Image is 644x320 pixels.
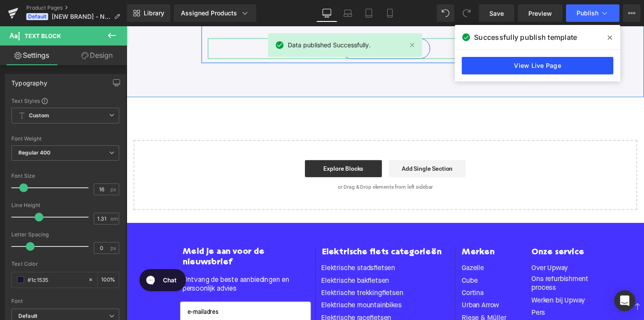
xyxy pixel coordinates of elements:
[11,136,119,142] div: Font Weight
[11,298,119,304] div: Font
[144,9,164,17] span: Library
[269,137,347,155] a: Add Single Section
[343,295,389,304] a: Riese & Müller
[18,149,51,156] b: Regular 400
[25,32,61,39] span: Text Block
[55,282,189,304] input: e-mailadres
[98,272,119,288] div: %
[181,9,249,18] div: Assigned Products
[11,232,119,238] div: Letter Spacing
[11,173,119,179] div: Font Size
[415,225,473,238] h5: Onze service
[343,282,382,291] a: Urban Arrow
[489,9,504,18] span: Save
[577,10,598,17] span: Publish
[110,186,118,192] span: px
[110,216,118,222] span: em
[18,313,37,320] i: Default
[379,4,400,22] a: Mobile
[127,4,170,22] a: New Library
[462,57,613,74] a: View Live Page
[57,257,167,273] span: Ontvang de beste aanbiedingen en persoonlijk advies
[275,18,284,28] a: Expand / Collapse
[21,162,509,168] p: or Drag & Drop elements from left sidebar
[343,257,360,266] a: Cube
[415,289,428,299] a: Pers
[255,18,275,28] span: Button
[199,267,283,280] a: Elektrische trekkingfietsen
[528,9,552,18] span: Preview
[57,227,141,246] span: Meld je aan voor de nieuwsbrief
[110,245,118,251] span: px
[288,40,371,50] span: Data published Successfully.
[219,12,311,33] a: Lees de volledige FAQ
[458,4,475,22] button: Redo
[11,261,119,267] div: Text Color
[415,277,470,286] a: Werken bij Upway
[199,255,269,267] a: Elektrische bakfietsen
[474,32,577,42] span: Successfully publish template
[199,293,271,306] a: Elektrische racefietsen
[566,4,619,22] button: Publish
[343,225,402,238] h5: Merken
[316,4,337,22] a: Desktop
[26,13,48,20] span: Default
[623,4,640,22] button: More
[343,269,366,278] a: Cortina
[26,4,127,11] a: Product Pages
[415,255,473,273] a: Ons refurbishment process
[11,97,119,104] div: Text Styles
[337,4,358,22] a: Laptop
[437,4,454,22] button: Undo
[52,13,110,20] span: [NEW BRAND] - NL Product Page V2 - 28/08
[183,137,262,155] a: Explore Blocks
[343,244,366,253] a: Gazelle
[11,202,119,208] div: Line Height
[231,18,300,28] span: Lees de volledige FAQ
[199,242,275,255] a: Elektrische stadsfietsen
[415,244,452,253] a: Over Upway
[518,4,563,22] a: Preview
[65,46,129,65] a: Design
[28,275,84,285] input: Color
[9,246,65,274] iframe: Gorgias live chat messenger
[29,112,49,120] b: Custom
[11,74,47,87] div: Typography
[200,225,330,238] h5: Elektrische fiets categorieën
[199,280,282,293] a: Elektrische mountainbikes
[614,290,635,311] div: Open Intercom Messenger
[358,4,379,22] a: Tablet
